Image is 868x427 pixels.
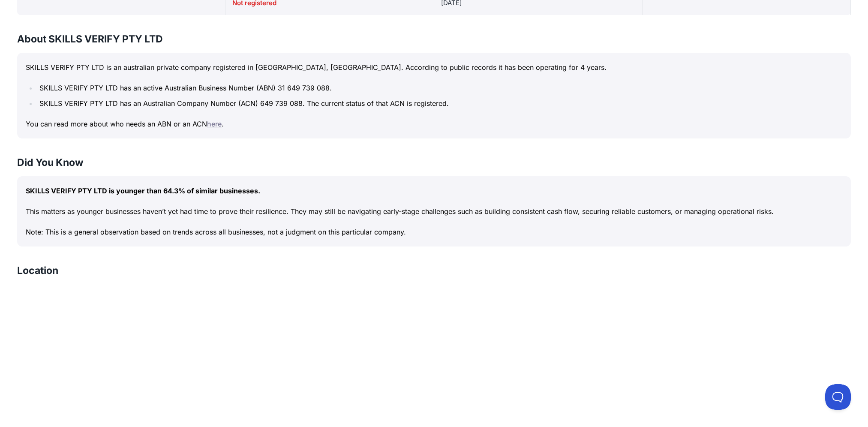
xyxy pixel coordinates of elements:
[37,82,842,94] li: SKILLS VERIFY PTY LTD has an active Australian Business Number (ABN) 31 649 739 088.
[26,226,842,238] p: Note: This is a general observation based on trends across all businesses, not a judgment on this...
[26,61,842,73] p: SKILLS VERIFY PTY LTD is an australian private company registered in [GEOGRAPHIC_DATA], [GEOGRAPH...
[207,120,222,128] a: here
[37,97,842,109] li: SKILLS VERIFY PTY LTD has an Australian Company Number (ACN) 649 739 088. The current status of t...
[17,264,58,277] h3: Location
[26,118,842,130] p: You can read more about who needs an ABN or an ACN .
[26,185,842,197] p: SKILLS VERIFY PTY LTD is younger than 64.3% of similar businesses.
[17,156,851,169] h3: Did You Know
[17,32,851,46] h3: About SKILLS VERIFY PTY LTD
[26,205,842,217] p: This matters as younger businesses haven’t yet had time to prove their resilience. They may still...
[825,384,851,410] iframe: Toggle Customer Support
